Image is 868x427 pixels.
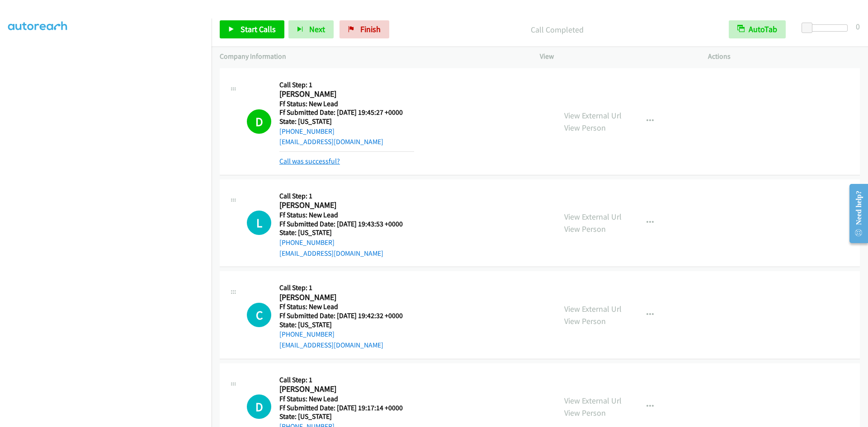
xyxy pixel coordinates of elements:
div: 0 [856,20,860,33]
a: View External Url [564,110,622,121]
a: View Person [564,224,606,234]
span: Next [309,24,325,34]
h1: C [247,303,271,327]
h5: Ff Submitted Date: [DATE] 19:45:27 +0000 [279,108,414,117]
p: Call Completed [401,23,712,36]
a: [PHONE_NUMBER] [279,330,335,338]
h2: [PERSON_NAME] [279,292,414,303]
button: AutoTab [729,20,786,38]
h5: Call Step: 1 [279,375,433,385]
h5: Ff Submitted Date: [DATE] 19:42:32 +0000 [279,311,414,320]
h5: Ff Status: New Lead [279,99,414,108]
div: The call is yet to be attempted [247,303,271,327]
h5: State: [US_STATE] [279,412,433,421]
h1: D [247,109,271,134]
span: Finish [360,24,381,34]
h5: Ff Submitted Date: [DATE] 19:17:14 +0000 [279,404,433,413]
p: Actions [708,51,860,62]
h5: Call Step: 1 [279,80,414,89]
iframe: Resource Center [842,178,868,249]
h2: [PERSON_NAME] [279,89,414,99]
button: Next [288,20,334,38]
a: View Person [564,408,606,418]
h5: Call Step: 1 [279,283,414,292]
div: The call is yet to be attempted [247,394,271,419]
a: [PHONE_NUMBER] [279,238,335,247]
h2: [PERSON_NAME] [279,384,414,394]
h2: [PERSON_NAME] [279,200,414,211]
h1: D [247,394,271,419]
div: Delay between calls (in seconds) [806,24,848,32]
h5: State: [US_STATE] [279,320,414,329]
a: View External Url [564,211,622,222]
a: View External Url [564,395,622,406]
a: [PHONE_NUMBER] [279,127,335,136]
p: View [540,51,692,62]
a: View External Url [564,304,622,314]
a: Finish [340,20,389,38]
a: [EMAIL_ADDRESS][DOMAIN_NAME] [279,249,383,258]
a: Start Calls [220,20,284,38]
a: View Person [564,316,606,326]
span: Start Calls [241,24,276,34]
h5: State: [US_STATE] [279,117,414,126]
h5: Ff Status: New Lead [279,394,433,404]
h5: Call Step: 1 [279,192,414,201]
a: [EMAIL_ADDRESS][DOMAIN_NAME] [279,137,383,146]
a: [EMAIL_ADDRESS][DOMAIN_NAME] [279,341,383,349]
h5: Ff Status: New Lead [279,302,414,311]
h5: State: [US_STATE] [279,228,414,237]
a: View Person [564,122,606,133]
a: Call was successful? [279,157,340,165]
h1: L [247,211,271,235]
h5: Ff Status: New Lead [279,211,414,220]
h5: Ff Submitted Date: [DATE] 19:43:53 +0000 [279,220,414,229]
p: Company Information [220,51,524,62]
